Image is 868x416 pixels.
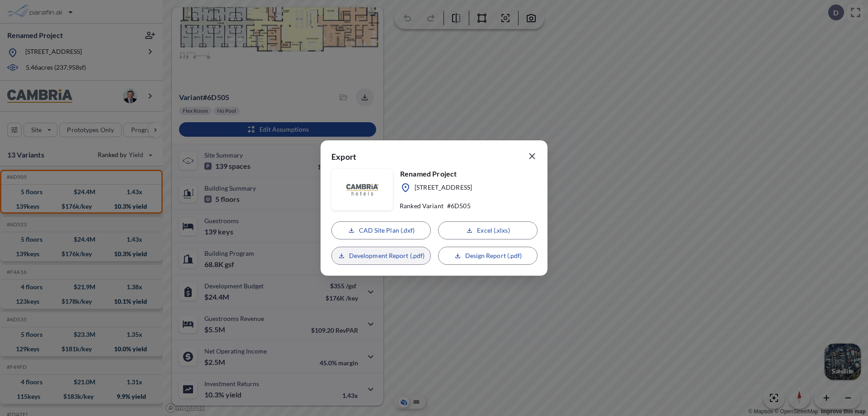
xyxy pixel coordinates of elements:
[400,169,472,179] p: Renamed Project
[438,221,538,239] button: Excel (.xlxs)
[447,202,471,210] p: # 6D505
[477,226,509,235] p: Excel (.xlxs)
[438,247,538,265] button: Design Report (.pdf)
[331,151,356,165] p: Export
[331,221,431,239] button: CAD Site Plan (.dxf)
[331,247,431,265] button: Development Report (.pdf)
[400,202,443,210] p: Ranked Variant
[415,183,472,193] p: [STREET_ADDRESS]
[359,226,415,235] p: CAD Site Plan (.dxf)
[346,184,378,195] img: floorplanBranLogoPlug
[349,251,425,260] p: Development Report (.pdf)
[465,251,522,260] p: Design Report (.pdf)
